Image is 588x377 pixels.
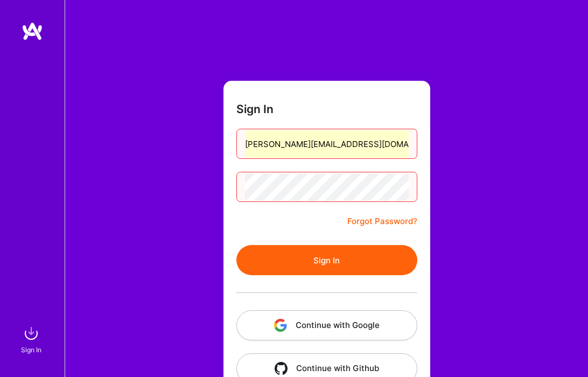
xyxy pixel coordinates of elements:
[236,102,274,116] h3: Sign In
[21,344,41,355] div: Sign In
[236,310,417,340] button: Continue with Google
[274,319,287,332] img: icon
[23,323,42,355] a: sign inSign In
[236,245,417,275] button: Sign In
[245,130,409,158] input: Email...
[20,323,42,344] img: sign in
[22,22,43,41] img: logo
[347,215,417,228] a: Forgot Password?
[275,362,288,375] img: icon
